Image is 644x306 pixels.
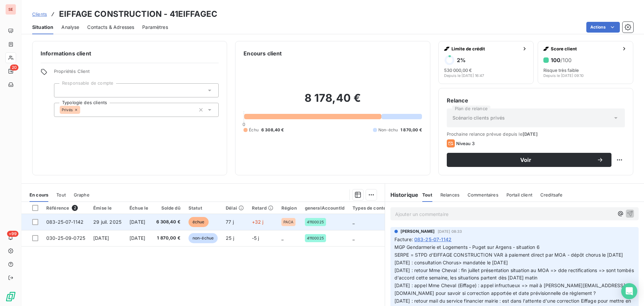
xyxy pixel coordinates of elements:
span: Score client [551,46,619,51]
span: [PERSON_NAME] [400,228,435,234]
span: Depuis le [DATE] 09:10 [543,74,584,78]
span: 25 j [226,235,234,241]
span: 6 308,40 € [261,127,284,133]
span: Portail client [506,192,532,198]
span: En cours [30,192,48,198]
span: -5 j [252,235,259,241]
span: Privés [62,108,73,112]
span: Facture : [394,236,413,243]
span: Tout [56,192,66,198]
span: 2 [72,205,78,211]
span: 1 870,00 € [156,235,180,242]
div: Échue le [129,205,148,211]
input: Ajouter une valeur [80,107,86,113]
div: Délai [226,205,244,211]
button: Actions [586,22,620,33]
button: Score client100/100Risque très faibleDepuis le [DATE] 09:10 [538,41,633,84]
span: 41100025 [307,220,324,224]
span: 030-25-09-0725 [46,235,85,241]
span: 41100025 [307,236,324,240]
span: 1 870,00 € [400,127,422,133]
div: Région [281,205,297,211]
span: Contacts & Adresses [87,24,134,31]
span: Creditsafe [540,192,563,198]
span: Propriétés Client [54,69,219,78]
h6: Historique [385,191,419,199]
span: /100 [560,57,572,63]
span: Tout [422,192,432,198]
span: [DATE] [129,219,145,225]
span: Risque très faible [543,68,579,73]
div: Open Intercom Messenger [621,283,637,299]
div: Retard [252,205,273,211]
h6: Encours client [244,49,282,57]
span: _ [353,219,355,225]
h2: 8 178,40 € [244,91,422,112]
span: Depuis le [DATE] 16:47 [444,74,484,78]
span: Clients [32,11,47,17]
span: Limite de crédit [451,46,520,51]
span: 083-25-07-1142 [46,219,84,225]
span: 20 [10,64,18,71]
div: generalAccountId [305,205,344,211]
a: Clients [32,11,47,17]
span: Scénario clients privés [452,115,505,121]
span: Commentaires [468,192,498,198]
span: 6 308,40 € [156,219,180,225]
div: Émise le [93,205,121,211]
h6: Informations client [41,49,219,57]
span: _ [353,235,355,241]
div: Statut [189,205,218,211]
h6: 2 % [457,57,466,63]
h6: Relance [447,96,625,104]
span: non-échue [189,233,218,243]
button: Limite de crédit2%530 000,00 €Depuis le [DATE] 16:47 [438,41,534,84]
span: Non-échu [378,127,398,133]
span: Prochaine relance prévue depuis le [447,131,625,137]
img: Logo LeanPay [5,291,16,302]
span: +32 j [252,219,264,225]
span: 29 juil. 2025 [93,219,121,225]
span: [DATE] [129,235,145,241]
span: 083-25-07-1142 [414,236,451,243]
span: Paramètres [142,24,168,31]
span: Relances [440,192,460,198]
span: Graphe [74,192,90,198]
input: Ajouter une valeur [60,87,65,93]
span: échue [189,217,209,227]
span: [DATE] 08:33 [438,229,462,233]
span: Analyse [61,24,79,31]
div: SE [5,4,16,15]
div: Solde dû [156,205,180,211]
span: Niveau 3 [456,141,475,146]
span: [DATE] [523,131,538,137]
span: +99 [7,231,18,237]
div: Types de contentieux [353,205,400,211]
h3: EIFFAGE CONSTRUCTION - 41EIFFAGEC [59,8,217,20]
span: 530 000,00 € [444,68,472,73]
span: [DATE] [93,235,109,241]
span: Échu [249,127,259,133]
div: Référence [46,205,85,211]
span: PACA [283,220,294,224]
span: Situation [32,24,53,31]
span: Voir [455,157,597,163]
span: 77 j [226,219,234,225]
span: 0 [243,122,245,127]
button: Voir [447,153,611,167]
h6: 100 [551,57,572,63]
span: _ [281,235,283,241]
